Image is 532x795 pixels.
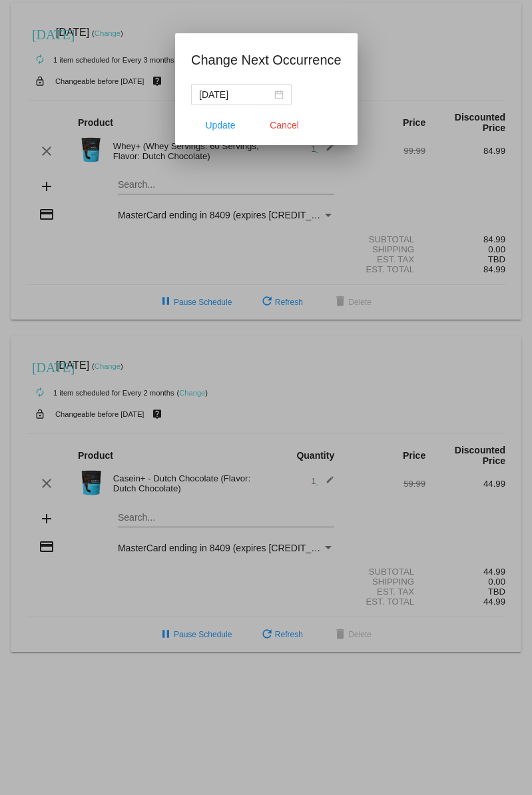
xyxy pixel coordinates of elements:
[270,120,299,131] span: Cancel
[191,113,250,137] button: Update
[255,113,314,137] button: Close dialog
[205,120,235,131] span: Update
[191,49,342,71] h1: Change Next Occurrence
[199,87,272,102] input: Select date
